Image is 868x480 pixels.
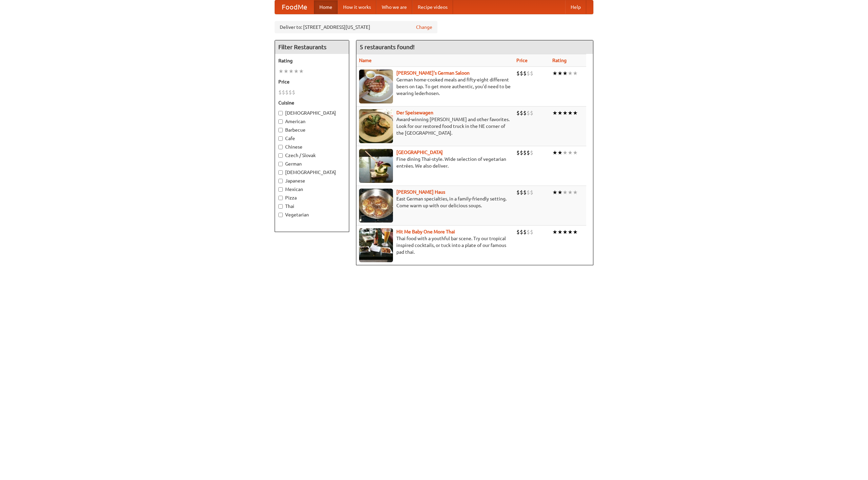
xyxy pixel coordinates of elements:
li: ★ [552,109,557,117]
img: speisewagen.jpg [359,109,393,143]
li: $ [530,149,533,156]
li: $ [520,70,523,77]
li: $ [516,228,520,236]
img: kohlhaus.jpg [359,189,393,223]
a: Der Speisewagen [396,110,433,115]
label: Pizza [278,194,346,201]
li: $ [523,149,527,156]
input: Thai [278,204,283,209]
a: Name [359,58,372,63]
img: babythai.jpg [359,228,393,262]
li: $ [523,70,527,77]
li: $ [520,109,523,117]
li: ★ [552,70,557,77]
label: Mexican [278,186,346,193]
li: ★ [573,189,578,196]
label: Thai [278,203,346,210]
li: ★ [573,109,578,117]
a: How it works [338,0,376,14]
li: $ [530,228,533,236]
li: ★ [552,228,557,236]
label: Barbecue [278,127,346,133]
li: ★ [557,149,563,156]
li: $ [516,109,520,117]
li: ★ [573,228,578,236]
p: East German specialties, in a family-friendly setting. Come warm up with our delicious soups. [359,195,511,209]
p: Thai food with a youthful bar scene. Try our tropical inspired cocktails, or tuck into a plate of... [359,235,511,255]
h5: Cuisine [278,99,346,106]
input: German [278,162,283,166]
li: ★ [299,68,304,75]
input: Mexican [278,187,283,192]
input: Czech / Slovak [278,153,283,158]
li: ★ [563,189,568,196]
li: $ [520,228,523,236]
input: Cafe [278,136,283,141]
li: ★ [557,189,563,196]
a: FoodMe [275,0,314,14]
li: ★ [552,149,557,156]
li: $ [516,189,520,196]
li: ★ [568,149,573,156]
img: satay.jpg [359,149,393,183]
li: $ [527,149,530,156]
a: Rating [552,58,567,63]
p: Award-winning [PERSON_NAME] and other favorites. Look for our restored food truck in the NE corne... [359,116,511,136]
li: $ [516,149,520,156]
label: [DEMOGRAPHIC_DATA] [278,169,346,176]
b: [PERSON_NAME] Haus [396,189,445,195]
li: ★ [568,109,573,117]
li: ★ [552,189,557,196]
li: ★ [563,109,568,117]
a: Home [314,0,338,14]
li: $ [523,228,527,236]
div: Deliver to: [STREET_ADDRESS][US_STATE] [275,21,437,33]
a: [PERSON_NAME]'s German Saloon [396,70,470,76]
li: $ [278,89,282,96]
input: American [278,119,283,124]
li: $ [530,70,533,77]
li: $ [530,109,533,117]
li: ★ [568,70,573,77]
li: $ [523,189,527,196]
li: $ [520,189,523,196]
label: Japanese [278,177,346,184]
a: [GEOGRAPHIC_DATA] [396,150,443,155]
li: ★ [557,70,563,77]
li: $ [516,70,520,77]
label: Cafe [278,135,346,142]
label: Vegetarian [278,211,346,218]
li: $ [527,228,530,236]
li: ★ [573,70,578,77]
li: $ [520,149,523,156]
li: $ [527,109,530,117]
li: ★ [557,109,563,117]
li: ★ [573,149,578,156]
li: $ [282,89,285,96]
input: Japanese [278,179,283,183]
li: $ [530,189,533,196]
li: ★ [563,228,568,236]
ng-pluralize: 5 restaurants found! [360,44,415,50]
input: Pizza [278,196,283,200]
li: $ [527,189,530,196]
li: $ [292,89,295,96]
li: $ [527,70,530,77]
a: Hit Me Baby One More Thai [396,229,455,234]
input: [DEMOGRAPHIC_DATA] [278,170,283,175]
li: $ [523,109,527,117]
img: esthers.jpg [359,70,393,103]
li: ★ [283,68,289,75]
a: Who we are [376,0,412,14]
h5: Price [278,78,346,85]
input: Chinese [278,145,283,149]
p: Fine dining Thai-style. Wide selection of vegetarian entrées. We also deliver. [359,156,511,169]
label: American [278,118,346,125]
a: Price [516,58,528,63]
label: [DEMOGRAPHIC_DATA] [278,110,346,116]
label: German [278,160,346,167]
